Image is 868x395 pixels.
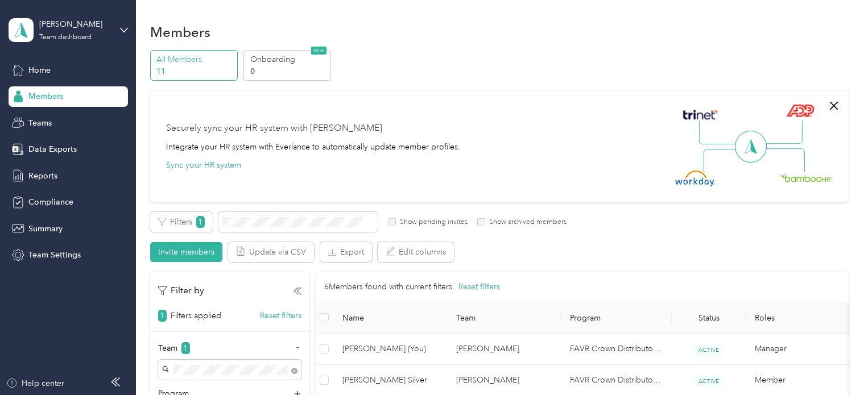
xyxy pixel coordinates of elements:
[196,216,205,228] span: 1
[680,107,720,123] img: Trinet
[166,141,460,153] div: Integrate your HR system with Everlance to automatically update member profiles.
[333,302,447,334] th: Name
[158,310,167,322] span: 1
[763,120,803,144] img: Line Right Up
[166,122,382,135] div: Securely sync your HR system with [PERSON_NAME]
[150,212,213,232] button: Filters1
[150,242,222,262] button: Invite members
[378,242,454,262] button: Edit columns
[181,342,190,354] span: 1
[672,302,746,334] th: Status
[746,302,859,334] th: Roles
[250,53,328,65] p: Onboarding
[324,281,452,293] p: 6 Members found with current filters
[703,148,743,172] img: Line Left Down
[786,104,814,117] img: ADP
[447,302,561,334] th: Team
[485,217,567,227] label: Show archived members
[561,302,672,334] th: Program
[28,90,63,102] span: Members
[39,18,110,30] div: [PERSON_NAME]
[447,334,561,365] td: Jesse Chapman
[150,26,210,38] h1: Members
[699,120,739,145] img: Line Left Up
[158,342,177,354] p: Team
[695,344,723,356] span: ACTIVE
[333,334,447,365] td: Jesse S. Chapman (You)
[396,217,468,227] label: Show pending invites
[746,334,859,365] td: Manager
[6,377,64,389] button: Help center
[561,334,672,365] td: FAVR Crown Distributors 2024
[158,284,204,298] p: Filter by
[780,174,833,182] img: BambooHR
[250,65,328,77] p: 0
[28,249,81,261] span: Team Settings
[28,170,57,182] span: Reports
[342,343,438,355] span: [PERSON_NAME] (You)
[458,281,500,293] button: Reset filters
[28,117,52,129] span: Teams
[156,65,234,77] p: 11
[28,143,77,155] span: Data Exports
[320,242,372,262] button: Export
[695,375,723,387] span: ACTIVE
[342,313,438,323] span: Name
[675,171,715,186] img: Workday
[28,64,51,76] span: Home
[311,47,326,55] span: NEW
[228,242,314,262] button: Update via CSV
[39,34,92,41] div: Team dashboard
[28,223,63,235] span: Summary
[765,148,805,173] img: Line Right Down
[156,53,234,65] p: All Members
[166,159,241,171] button: Sync your HR system
[260,310,301,322] button: Reset filters
[804,331,868,395] iframe: Everlance-gr Chat Button Frame
[28,196,73,208] span: Compliance
[342,374,438,386] span: [PERSON_NAME] Silver
[171,310,221,322] p: Filters applied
